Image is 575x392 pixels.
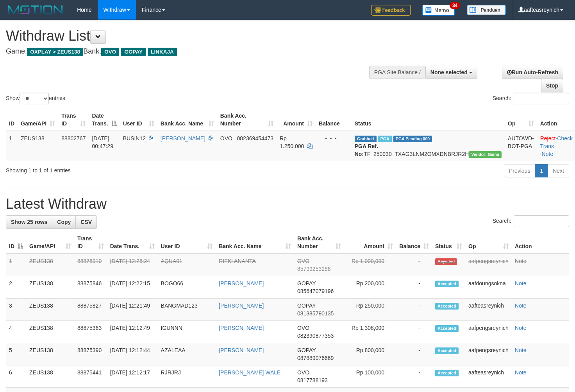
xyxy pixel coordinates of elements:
[297,355,334,361] span: Copy 087889076669 to clipboard
[297,280,316,286] span: GOPAY
[26,254,74,276] td: ZEUS138
[20,93,49,104] select: Showentries
[11,219,47,225] span: Show 25 rows
[505,131,537,161] td: AUTOWD-BOT-PGA
[542,151,554,157] a: Note
[504,164,535,177] a: Previous
[435,347,459,354] span: Accepted
[396,254,432,276] td: -
[369,66,425,79] div: PGA Site Balance /
[465,299,512,321] td: aafteasreynich
[6,321,26,343] td: 4
[107,343,158,365] td: [DATE] 12:12:44
[161,135,205,141] a: [PERSON_NAME]
[344,299,396,321] td: Rp 250,000
[6,93,65,104] label: Show entries
[465,254,512,276] td: aafpengsreynich
[74,254,107,276] td: 88875910
[26,365,74,388] td: ZEUS138
[6,48,375,55] h4: Game: Bank:
[297,303,316,309] span: GOPAY
[92,135,113,149] span: [DATE] 00:47:29
[393,136,432,142] span: PGA Pending
[316,109,352,131] th: Balance
[219,303,264,309] a: [PERSON_NAME]
[493,215,569,227] label: Search:
[121,48,146,56] span: GOPAY
[435,258,457,265] span: Rejected
[277,109,316,131] th: Amount: activate to sort column ascending
[344,321,396,343] td: Rp 1,308,000
[515,347,527,353] a: Note
[515,280,527,286] a: Note
[355,143,378,157] b: PGA Ref. No:
[514,93,569,104] input: Search:
[107,299,158,321] td: [DATE] 12:21:49
[465,365,512,388] td: aafteasreynich
[297,377,328,383] span: Copy 0817788193 to clipboard
[505,109,537,131] th: Op: activate to sort column ascending
[26,276,74,299] td: ZEUS138
[74,321,107,343] td: 88875363
[540,135,573,149] a: Check Trans
[540,135,556,141] a: Reject
[465,343,512,365] td: aafpengsreynich
[61,135,86,141] span: 88802767
[352,131,505,161] td: TF_250930_TXAG3LNM2OMXDNBRJR2H
[352,109,505,131] th: Status
[280,135,304,149] span: Rp 1.250.000
[344,343,396,365] td: Rp 800,000
[6,196,569,212] h1: Latest Withdraw
[158,321,216,343] td: IGUNNN
[148,48,177,56] span: LINKAJA
[465,231,512,254] th: Op: activate to sort column ascending
[18,109,58,131] th: Game/API: activate to sort column ascending
[27,48,83,56] span: OXPLAY > ZEUS138
[512,231,569,254] th: Action
[515,303,527,309] a: Note
[75,215,97,229] a: CSV
[297,288,334,294] span: Copy 085647079196 to clipboard
[6,276,26,299] td: 2
[158,343,216,365] td: AZALEAA
[396,231,432,254] th: Balance: activate to sort column ascending
[18,131,58,161] td: ZEUS138
[493,93,569,104] label: Search:
[425,66,477,79] button: None selected
[378,136,391,142] span: Marked by aafsreyleap
[432,231,465,254] th: Status: activate to sort column ascending
[107,365,158,388] td: [DATE] 12:12:17
[219,258,256,264] a: RIFKI ANANTA
[6,215,52,229] a: Show 25 rows
[535,164,548,177] a: 1
[396,365,432,388] td: -
[396,343,432,365] td: -
[158,254,216,276] td: AQUA01
[26,231,74,254] th: Game/API: activate to sort column ascending
[435,303,459,310] span: Accepted
[6,4,65,16] img: MOTION_logo.png
[6,231,26,254] th: ID: activate to sort column descending
[396,276,432,299] td: -
[6,131,18,161] td: 1
[52,215,76,229] a: Copy
[158,365,216,388] td: RJRJRJ
[297,258,309,264] span: OVO
[297,347,316,353] span: GOPAY
[6,343,26,365] td: 5
[107,321,158,343] td: [DATE] 12:12:49
[26,299,74,321] td: ZEUS138
[344,254,396,276] td: Rp 1,000,000
[58,109,89,131] th: Trans ID: activate to sort column ascending
[355,136,377,142] span: Grabbed
[74,231,107,254] th: Trans ID: activate to sort column ascending
[220,135,232,141] span: OVO
[216,231,294,254] th: Bank Acc. Name: activate to sort column ascending
[157,109,217,131] th: Bank Acc. Name: activate to sort column ascending
[297,369,309,376] span: OVO
[6,365,26,388] td: 6
[158,276,216,299] td: BOGO66
[422,5,455,16] img: Button%20Memo.svg
[26,343,74,365] td: ZEUS138
[26,321,74,343] td: ZEUS138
